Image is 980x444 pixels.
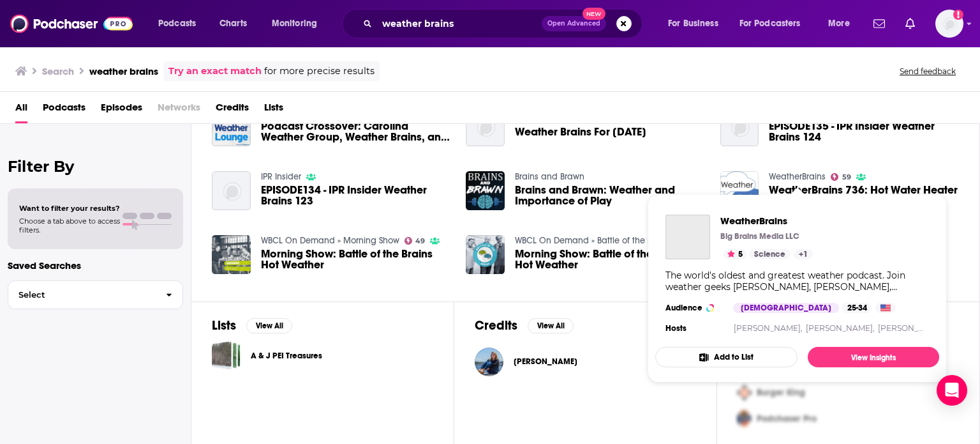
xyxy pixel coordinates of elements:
div: [DEMOGRAPHIC_DATA] [733,303,839,313]
a: [PERSON_NAME] [878,323,945,333]
img: Podcast Crossover: Carolina Weather Group, Weather Brains, and more! [212,107,251,146]
span: Podcasts [158,15,196,33]
a: Credits [216,97,249,123]
button: open menu [731,13,819,34]
a: 49 [405,237,426,245]
img: Morning Show: Battle of the Brains Hot Weather [212,235,251,274]
h3: weather brains [89,65,158,77]
span: Select [8,291,156,299]
a: Morning Show: Battle of the Brains Hot Weather [515,249,705,270]
p: Saved Searches [8,259,183,272]
span: Choose a tab above to access filters. [19,217,120,234]
a: View Insights [808,347,939,367]
img: User Profile [935,10,963,38]
input: Search podcasts, credits, & more... [377,13,542,34]
img: Brains and Brawn: Weather and Importance of Play [466,171,505,210]
span: Networks [158,97,200,123]
span: [PERSON_NAME] [514,356,577,367]
span: 49 [415,238,425,244]
div: 25-34 [842,303,872,313]
div: Open Intercom Messenger [937,375,967,406]
span: Logged in as kristenfisher_dk [935,10,963,38]
button: View All [246,318,292,333]
a: Ileana C. [475,348,503,376]
img: Podchaser - Follow, Share and Rate Podcasts [10,11,133,36]
a: WBCL On Demand » Battle of the Brains [515,235,671,246]
button: open menu [819,13,866,34]
span: Monitoring [272,15,317,33]
h2: Filter By [8,157,183,176]
a: Podcast Crossover: Carolina Weather Group, Weather Brains, and more! [261,121,451,142]
img: EPISODE134 - IPR Insider Weather Brains 123 [212,171,251,210]
a: IPR Insider [261,171,301,182]
span: Weather Brains For [DATE] [515,126,646,137]
a: A & J PEI Treasures [212,341,241,370]
img: Weather Brains For October 8, 2007 [466,107,505,146]
span: 59 [842,174,851,180]
a: [PERSON_NAME], [734,323,803,333]
a: +1 [794,249,813,259]
a: A & J PEI Treasures [251,349,322,363]
a: WeatherBrains [720,215,813,227]
img: WeatherBrains 736: Hot Water Heater Brains [720,171,759,210]
span: Burger King [757,387,805,398]
a: All [15,97,27,123]
button: open menu [149,13,212,34]
span: For Podcasters [739,15,801,33]
a: [PERSON_NAME], [806,323,875,333]
a: WeatherBrains 736: Hot Water Heater Brains [769,185,959,206]
img: Second Pro Logo [732,379,757,406]
span: Podchaser Pro [757,413,817,424]
a: Episodes [101,97,142,123]
a: 59 [831,173,851,181]
a: Science [749,249,791,259]
a: Podcasts [43,97,85,123]
button: open menu [659,13,734,34]
h4: Hosts [665,323,687,333]
span: More [828,15,850,33]
button: Open AdvancedNew [542,16,606,31]
img: Third Pro Logo [732,406,757,432]
a: EPISODE135 - IPR Insider Weather Brains 124 [769,121,959,142]
a: Show notifications dropdown [900,13,920,34]
img: EPISODE135 - IPR Insider Weather Brains 124 [720,107,759,146]
h2: Lists [212,318,236,333]
span: Brains and Brawn: Weather and Importance of Play [515,185,705,206]
a: EPISODE134 - IPR Insider Weather Brains 123 [261,185,451,206]
a: ListsView All [212,318,292,333]
span: Morning Show: Battle of the Brains Hot Weather [261,249,451,270]
a: Ileana C. [514,356,577,367]
a: Show notifications dropdown [868,13,890,34]
div: Search podcasts, credits, & more... [354,9,655,38]
button: Show profile menu [935,10,963,38]
svg: Add a profile image [953,10,963,20]
a: Lists [264,97,283,123]
span: For Business [668,15,718,33]
span: Charts [219,15,247,33]
h2: Credits [475,318,517,333]
a: Weather Brains For October 8, 2007 [515,126,646,137]
span: for more precise results [264,64,375,79]
button: open menu [263,13,334,34]
button: View All [528,318,574,333]
button: Ileana C.Ileana C. [475,341,696,382]
h3: Search [42,65,74,77]
a: WeatherBrains [769,171,826,182]
div: The world's oldest and greatest weather podcast. Join weather geeks [PERSON_NAME], [PERSON_NAME],... [665,270,929,293]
